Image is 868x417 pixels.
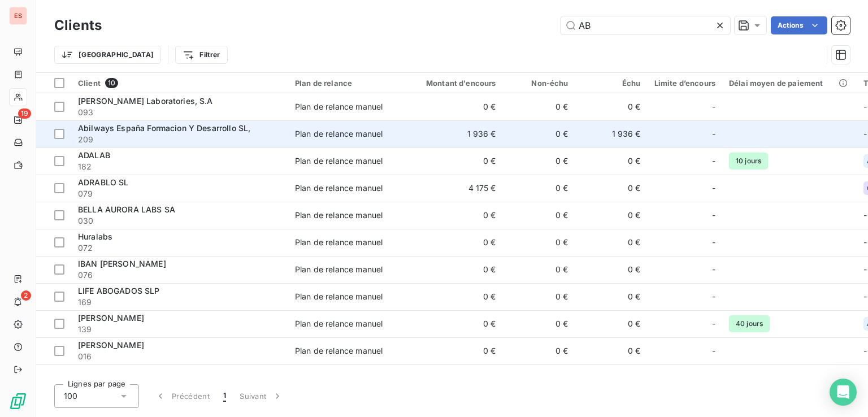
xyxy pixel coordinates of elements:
[406,310,503,337] td: 0 €
[78,297,281,308] span: 169
[295,318,383,329] div: Plan de relance manuel
[503,283,575,310] td: 0 €
[503,229,575,256] td: 0 €
[78,134,281,145] span: 209
[503,202,575,229] td: 0 €
[729,315,770,332] span: 40 jours
[54,46,161,64] button: [GEOGRAPHIC_DATA]
[575,256,648,283] td: 0 €
[561,16,730,34] input: Rechercher
[64,390,77,402] span: 100
[729,153,768,170] span: 10 jours
[9,7,27,25] div: ES
[712,264,715,275] span: -
[295,155,383,167] div: Plan de relance manuel
[575,202,648,229] td: 0 €
[78,123,250,133] span: Abilways España Formacion Y Desarrollo SL,
[503,120,575,147] td: 0 €
[78,205,175,214] span: BELLA AURORA LABS SA
[503,147,575,175] td: 0 €
[295,79,399,88] div: Plan de relance
[863,346,867,355] span: -
[406,93,503,120] td: 0 €
[295,210,383,221] div: Plan de relance manuel
[503,310,575,337] td: 0 €
[78,313,144,323] span: [PERSON_NAME]
[575,229,648,256] td: 0 €
[863,292,867,301] span: -
[406,229,503,256] td: 0 €
[295,291,383,302] div: Plan de relance manuel
[510,79,568,88] div: Non-échu
[78,215,281,227] span: 030
[295,345,383,357] div: Plan de relance manuel
[712,183,715,194] span: -
[729,79,850,88] div: Délai moyen de paiement
[295,237,383,248] div: Plan de relance manuel
[78,161,281,172] span: 182
[406,120,503,147] td: 1 936 €
[78,242,281,254] span: 072
[78,177,129,187] span: ADRABLO SL
[712,101,715,112] span: -
[233,384,290,408] button: Suivant
[503,175,575,202] td: 0 €
[413,79,496,88] div: Montant d'encours
[863,102,867,111] span: -
[406,175,503,202] td: 4 175 €
[78,107,281,118] span: 093
[21,290,31,301] span: 2
[863,264,867,274] span: -
[78,188,281,199] span: 079
[575,93,648,120] td: 0 €
[78,259,166,268] span: IBAN [PERSON_NAME]
[406,337,503,364] td: 0 €
[712,318,715,329] span: -
[78,324,281,335] span: 139
[712,128,715,140] span: -
[503,93,575,120] td: 0 €
[105,78,118,88] span: 10
[575,147,648,175] td: 0 €
[9,392,27,410] img: Logo LeanPay
[295,128,383,140] div: Plan de relance manuel
[712,237,715,248] span: -
[78,351,281,362] span: 016
[406,202,503,229] td: 0 €
[712,345,715,357] span: -
[18,108,31,119] span: 19
[223,390,226,402] span: 1
[771,16,827,34] button: Actions
[78,270,281,281] span: 076
[863,129,867,138] span: -
[406,147,503,175] td: 0 €
[78,232,112,241] span: Huralabs
[575,175,648,202] td: 0 €
[575,337,648,364] td: 0 €
[503,337,575,364] td: 0 €
[712,291,715,302] span: -
[406,256,503,283] td: 0 €
[830,379,857,406] div: Open Intercom Messenger
[78,340,144,350] span: [PERSON_NAME]
[78,79,101,88] span: Client
[863,210,867,220] span: -
[575,283,648,310] td: 0 €
[54,15,102,36] h3: Clients
[175,46,227,64] button: Filtrer
[148,384,216,408] button: Précédent
[295,264,383,275] div: Plan de relance manuel
[575,120,648,147] td: 1 936 €
[575,310,648,337] td: 0 €
[295,183,383,194] div: Plan de relance manuel
[216,384,233,408] button: 1
[582,79,641,88] div: Échu
[295,101,383,112] div: Plan de relance manuel
[712,210,715,221] span: -
[78,286,160,296] span: LIFE ABOGADOS SLP
[712,155,715,167] span: -
[78,150,110,160] span: ADALAB
[654,79,715,88] div: Limite d’encours
[78,96,213,106] span: [PERSON_NAME] Laboratories, S.A
[863,237,867,247] span: -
